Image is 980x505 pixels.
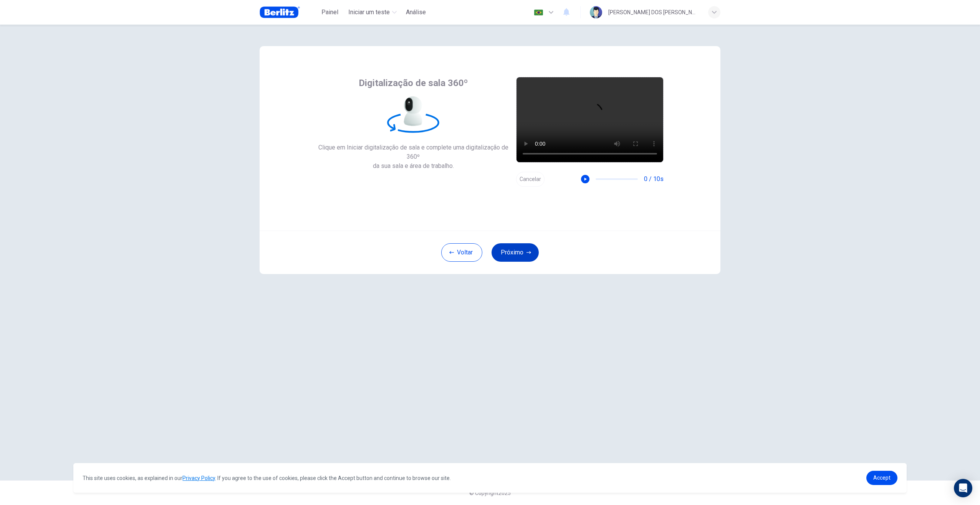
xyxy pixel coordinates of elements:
button: Voltar [441,243,482,262]
span: 0 / 10s [644,174,664,184]
span: Clique em Iniciar digitalização de sala e complete uma digitalização de 360º [316,143,510,161]
img: pt [534,10,543,15]
span: Accept [873,475,891,481]
button: Cancelar [516,172,545,187]
a: Privacy Policy [182,475,215,481]
div: Você precisa de uma licença para acessar este conteúdo [403,5,429,19]
button: Próximo [492,243,539,262]
span: This site uses cookies, as explained in our . If you agree to the use of cookies, please click th... [83,475,451,481]
span: Painel [321,8,338,17]
button: Análise [403,5,429,19]
button: Iniciar um teste [345,5,400,19]
span: Iniciar um teste [348,8,390,17]
div: cookieconsent [73,463,906,493]
span: da sua sala e área de trabalho. [316,161,510,171]
span: Digitalização de sala 360º [359,77,468,89]
button: Painel [318,5,342,19]
span: Análise [406,8,426,17]
div: [PERSON_NAME] DOS [PERSON_NAME] [608,8,699,17]
img: Berlitz Brasil logo [260,5,300,20]
div: Open Intercom Messenger [954,479,972,497]
a: dismiss cookie message [866,471,897,485]
a: Berlitz Brasil logo [260,5,318,20]
span: © Copyright 2025 [469,490,511,496]
img: Profile picture [590,6,602,18]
